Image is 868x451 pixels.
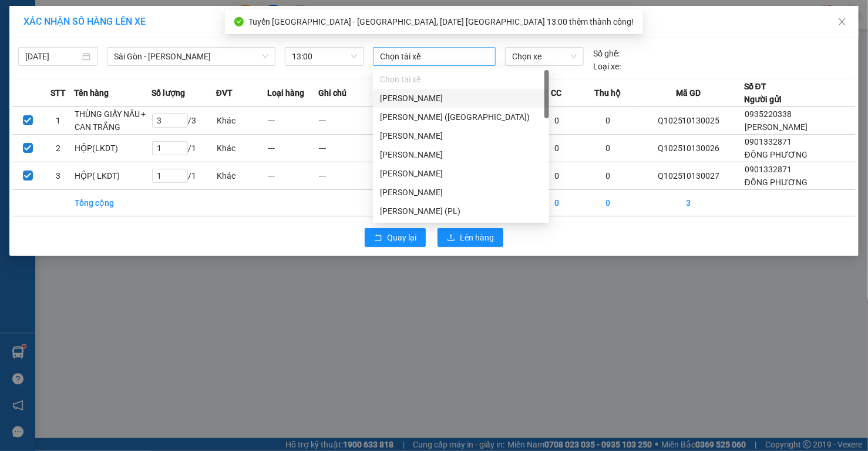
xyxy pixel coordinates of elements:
div: [PERSON_NAME] [380,129,542,142]
span: 0935220338 [745,109,792,119]
span: STT [51,86,66,99]
td: --- [318,135,369,162]
span: Sài Gòn - Phương Lâm [114,48,268,65]
span: Số ghế: [593,47,620,60]
strong: VP: SĐT: [33,44,143,54]
td: HỘP( LKDT) [74,162,152,190]
span: rollback [374,233,382,243]
strong: THIÊN PHÁT ĐẠT [45,29,130,42]
td: 5 [369,190,420,216]
span: 12:57 [110,5,131,15]
span: Lên hàng [460,231,494,244]
td: 1 [369,162,420,190]
td: / 1 [152,162,216,190]
span: close [837,17,847,26]
span: Tên hàng [74,86,109,99]
div: Phi Nguyên Sa [373,126,549,145]
td: 0 [583,190,634,216]
div: Phạm Văn Chí [373,89,549,108]
td: 0 [531,107,582,135]
td: --- [318,107,369,135]
span: CC [551,86,562,99]
div: Số ĐT Người gửi [744,80,782,106]
span: 0907696988 [96,44,143,54]
span: XÁC NHẬN SỐ HÀNG LÊN XE [23,16,146,27]
span: [DATE] [133,5,157,15]
td: Q102510130025 [634,107,744,135]
span: 0901332871 [745,165,792,174]
span: [PERSON_NAME] [745,122,808,132]
td: Q102510130027 [634,162,744,190]
span: 0901332871 [745,137,792,146]
div: Trương Văn Đức [373,145,549,164]
td: --- [318,162,369,190]
td: 0 [531,162,582,190]
td: Khác [216,135,267,162]
button: uploadLên hàng [438,228,503,247]
span: Loại xe: [593,60,621,73]
span: Chọn xe [512,48,577,65]
td: 0 [531,135,582,162]
td: 0 [531,190,582,216]
span: Quận 10 -> [37,68,139,81]
span: down [262,53,269,60]
span: ĐÔNG PHƯƠNG [745,178,808,187]
td: / 3 [152,107,216,135]
span: 13:00 [292,48,357,65]
button: Close [826,6,859,39]
div: [PERSON_NAME] [380,167,542,180]
td: 3 [634,190,744,216]
td: Tổng cộng [74,190,152,216]
td: Khác [216,107,267,135]
span: Mã GD [676,86,701,99]
span: Quận 10 [46,44,78,54]
td: Q102510130026 [634,135,744,162]
td: 3 [43,162,73,190]
td: HỘP(LKDT) [74,135,152,162]
div: [PERSON_NAME] [380,92,542,105]
div: [PERSON_NAME] ([GEOGRAPHIC_DATA]) [380,111,542,123]
td: --- [267,135,318,162]
span: Ghi chú [318,86,346,99]
span: Số lượng [152,86,185,99]
div: [PERSON_NAME] [380,186,542,199]
td: --- [267,162,318,190]
span: Loại hàng [267,86,304,99]
span: Quay lại [387,231,416,244]
td: 2 [43,135,73,162]
div: [PERSON_NAME] [380,148,542,161]
input: 13/10/2025 [25,50,80,63]
td: 1 [43,107,73,135]
span: Trạm 114 [92,68,139,81]
span: check-circle [234,17,244,26]
button: rollbackQuay lại [365,228,426,247]
span: Tuyến [GEOGRAPHIC_DATA] - [GEOGRAPHIC_DATA], [DATE] [GEOGRAPHIC_DATA] 13:00 thêm thành công! [248,17,634,26]
td: / 1 [152,135,216,162]
span: upload [447,233,455,243]
span: ĐÔNG PHƯƠNG CMND: [4,83,96,102]
span: ĐVT [216,86,233,99]
div: Nguyễn Đình Nam (PL) [373,202,549,221]
span: ĐÔNG PHƯƠNG [745,150,808,159]
strong: CTY XE KHÁCH [51,15,126,28]
td: 1 [369,135,420,162]
span: Q102510130027 [19,5,82,15]
div: [PERSON_NAME] (PL) [380,205,542,218]
strong: N.gửi: [4,83,96,102]
div: Vương Trí Tài (Phú Hoà) [373,108,549,126]
div: Chọn tài xế [380,73,542,86]
td: 3 [369,107,420,135]
td: Khác [216,162,267,190]
td: 0 [583,135,634,162]
div: Vũ Đức Thuận [373,164,549,183]
td: 0 [583,162,634,190]
td: 0 [583,107,634,135]
span: PHIẾU GỬI HÀNG [46,54,133,66]
div: Chọn tài xế [373,70,549,89]
div: Nguyễn Hữu Nhân [373,183,549,202]
td: --- [267,107,318,135]
td: THÙNG GIẤY NÂU + CAN TRẮNG [74,107,152,135]
span: Thu hộ [594,86,621,99]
